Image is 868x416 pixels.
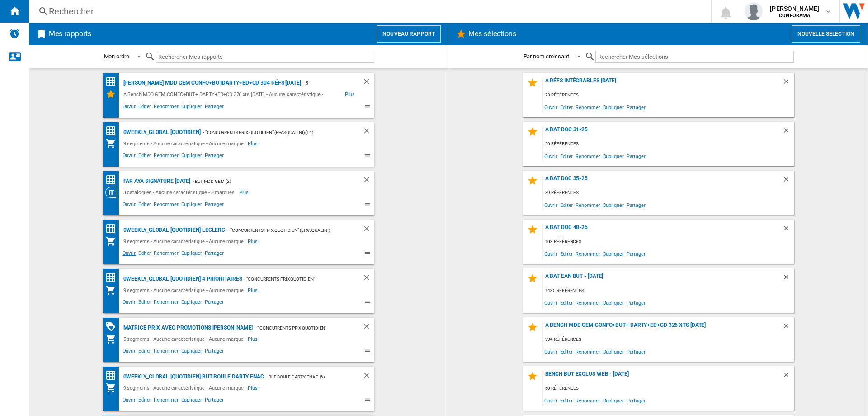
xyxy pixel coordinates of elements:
h2: Mes rapports [47,25,93,43]
span: Plus [248,285,259,296]
span: Ouvrir [543,296,559,309]
span: Dupliquer [180,102,203,113]
span: Renommer [574,101,601,113]
div: 9 segments - Aucune caractéristique - Aucune marque [121,236,248,247]
div: Matrice Prix avec Promotions [PERSON_NAME] [121,322,253,334]
span: Ouvrir [121,396,137,406]
span: Partager [625,296,647,309]
span: Dupliquer [180,200,203,211]
div: 23 références [543,90,794,101]
div: 103 références [543,236,794,248]
span: Partager [203,249,225,260]
span: Editer [559,394,574,406]
div: 89 références [543,187,794,199]
div: Matrice des prix [105,174,121,186]
div: Supprimer [782,273,794,285]
span: [PERSON_NAME] [770,4,819,13]
span: Dupliquer [180,249,203,260]
span: Partager [203,298,225,309]
div: Mon assortiment [105,285,121,296]
div: Supprimer [363,176,374,187]
div: 0Weekly_GLOBAL [QUOTIDIEN] LECLERC [121,225,226,236]
div: - ""Concurrents prix quotidien" (epasqualini) Avec [PERSON_NAME] vs RUE DU COMMERCEen +" (14) [253,322,344,334]
img: alerts-logo.svg [9,28,20,39]
span: Dupliquer [602,248,625,260]
button: Nouvelle selection [792,25,860,43]
span: Partager [625,199,647,211]
div: - BUT MDD GEM (2) [190,176,344,187]
span: Ouvrir [543,199,559,211]
span: Ouvrir [121,200,137,211]
h2: Mes sélections [467,25,518,43]
span: Partager [625,394,647,406]
div: 3 catalogues - Aucune caractéristique - 3 marques [121,187,239,198]
span: Renommer [152,151,179,162]
span: Editer [137,298,152,309]
div: 9 segments - Aucune caractéristique - Aucune marque [121,138,248,149]
span: Dupliquer [602,345,625,358]
span: Editer [137,151,152,162]
div: A Réfs Intégrables [DATE] [543,77,782,90]
span: Renommer [152,298,179,309]
div: A BAT EAN But - [DATE] [543,273,782,285]
span: Ouvrir [121,347,137,358]
div: 56 références [543,139,794,150]
div: Supprimer [782,77,794,90]
span: Plus [248,334,259,344]
span: Partager [625,248,647,260]
span: Editer [559,296,574,309]
div: 9 segments - Aucune caractéristique - Aucune marque [121,285,248,296]
span: Plus [248,138,259,149]
b: CONFORAMA [779,13,810,19]
div: 1435 références [543,285,794,296]
span: Editer [137,347,152,358]
span: Renommer [574,394,601,406]
span: Ouvrir [121,102,137,113]
span: Partager [203,200,225,211]
span: Renommer [152,200,179,211]
div: 0Weekly_GLOBAL [QUOTIDIEN] BUT BOULE DARTY FNAC [121,371,264,383]
div: Supprimer [782,175,794,187]
span: Renommer [574,199,601,211]
span: Dupliquer [180,396,203,406]
span: Ouvrir [543,394,559,406]
button: Nouveau rapport [377,25,441,43]
div: FAR AYA SIGNATURE [DATE] [121,176,191,187]
div: Matrice des prix [105,223,121,234]
span: Editer [559,199,574,211]
div: Bench BUT Exclus web - [DATE] [543,371,782,383]
input: Rechercher Mes sélections [595,51,794,63]
div: Matrice PROMOTIONS [105,321,121,332]
span: Dupliquer [602,101,625,113]
div: Par nom croissant [524,53,569,60]
div: A BAT Doc 40-25 [543,224,782,236]
span: Dupliquer [180,298,203,309]
div: A BAT Doc 31-25 [543,126,782,139]
div: 5 segments - Aucune caractéristique - Aucune marque [121,334,248,344]
div: Mon assortiment [105,138,121,149]
input: Rechercher Mes rapports [156,51,374,63]
span: Plus [239,187,250,198]
div: Matrice des prix [105,125,121,137]
span: Renommer [574,248,601,260]
div: Mes Sélections [105,89,121,100]
span: Partager [625,345,647,358]
span: Editer [559,101,574,113]
div: Supprimer [363,77,374,89]
span: Ouvrir [543,345,559,358]
span: Ouvrir [543,248,559,260]
div: A Bench MDD GEM CONFO+BUT+ DARTY+ED+CD 326 xts [DATE] [543,322,782,334]
div: Supprimer [782,224,794,236]
span: Renommer [152,102,179,113]
div: - BUT BOULE DARTY FNAC (6) [264,371,344,383]
div: - "Concurrents prix quotidien" PRIORITAIRES [DATE] (7) [242,273,344,285]
div: 0Weekly_GLOBAL [QUOTIDIEN] [121,127,201,138]
span: Plus [248,383,259,393]
div: 334 références [543,334,794,345]
span: Editer [137,249,152,260]
span: Dupliquer [180,151,203,162]
div: Mon assortiment [105,236,121,247]
div: Mon assortiment [105,334,121,344]
span: Plus [248,236,259,247]
span: Partager [203,151,225,162]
